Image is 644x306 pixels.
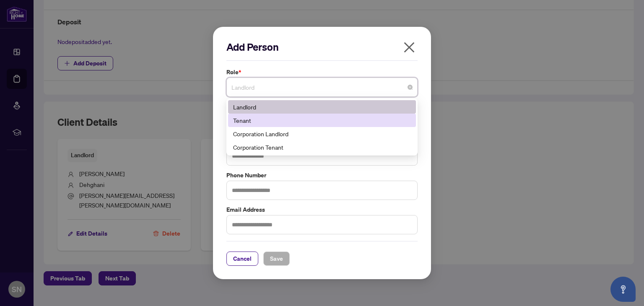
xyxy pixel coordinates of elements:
div: Corporation Landlord [228,127,416,140]
div: Corporation Tenant [233,143,411,152]
div: Landlord [233,102,411,112]
h2: Add Person [226,40,418,54]
span: close [402,41,416,54]
button: Open asap [610,277,636,302]
div: Corporation Landlord [233,129,411,138]
button: Cancel [226,252,258,266]
span: close-circle [408,85,413,90]
div: Tenant [233,116,411,125]
label: Role [226,67,418,77]
div: Landlord [228,100,416,114]
label: Phone Number [226,171,418,180]
span: Landlord [231,79,413,95]
button: Save [263,252,290,266]
div: Corporation Tenant [228,140,416,154]
div: Tenant [228,114,416,127]
span: Cancel [233,252,252,265]
label: Email Address [226,205,418,214]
